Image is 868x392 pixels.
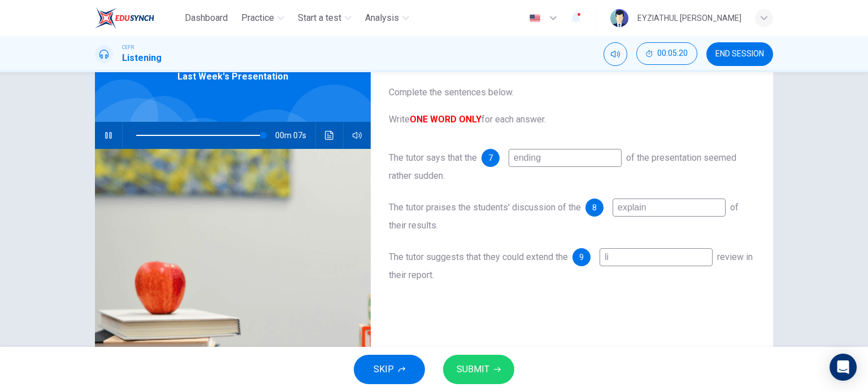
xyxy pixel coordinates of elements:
[637,11,741,25] div: EYZIATHUL [PERSON_NAME]
[389,152,477,163] span: The tutor says that the
[410,114,481,125] b: ONE WORD ONLY
[293,8,356,28] button: Start a test
[298,11,341,25] span: Start a test
[237,8,289,28] button: Practice
[636,42,697,65] button: 00:05:20
[361,8,414,28] button: Analysis
[604,42,627,66] div: Mute
[457,362,489,377] span: SUBMIT
[579,253,584,261] span: 9
[610,9,628,27] img: Profile picture
[95,7,154,29] img: EduSynch logo
[657,49,688,58] span: 00:05:20
[241,11,274,25] span: Practice
[592,204,597,212] span: 8
[180,8,232,28] button: Dashboard
[488,154,493,162] span: 7
[389,252,568,262] span: The tutor suggests that they could extend the
[715,50,764,59] span: END SESSION
[185,11,228,25] span: Dashboard
[122,43,134,51] span: CEFR
[365,11,399,25] span: Analysis
[275,122,315,149] span: 00m 07s
[636,42,697,66] div: Hide
[122,51,162,65] h1: Listening
[354,355,425,384] button: SKIP
[320,122,338,149] button: Click to see the audio transcription
[443,355,514,384] button: SUBMIT
[528,14,542,23] img: en
[374,362,394,377] span: SKIP
[95,7,180,29] a: EduSynch logo
[389,202,581,213] span: The tutor praises the students' discussion of the
[706,42,773,66] button: END SESSION
[177,70,288,83] span: Last Week's Presentation
[389,86,755,126] span: Complete the sentences below. Write for each answer.
[830,354,857,381] div: Open Intercom Messenger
